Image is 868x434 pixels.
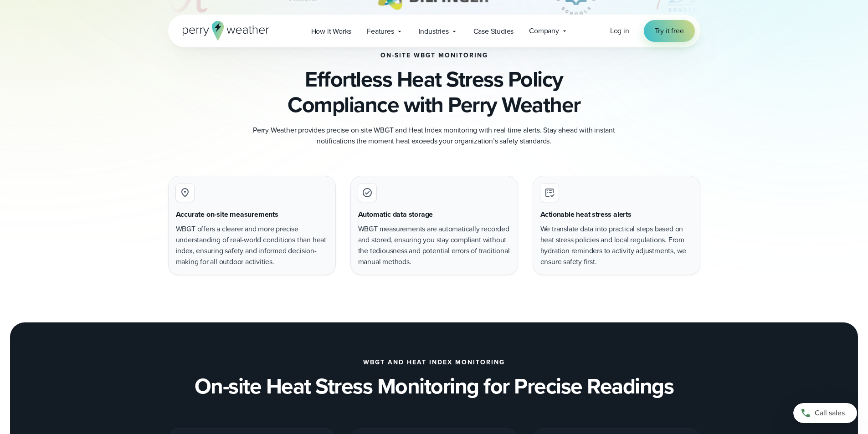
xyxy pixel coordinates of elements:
span: Case Studies [473,26,514,37]
p: We translate data into practical steps based on heat stress policies and local regulations. From ... [540,224,693,267]
p: Perry Weather provides precise on-site WBGT and Heat Index monitoring with real-time alerts. Stay... [252,125,616,147]
h2: WBGT and Heat Index Monitoring [363,359,505,366]
h3: Accurate on-site measurements [176,209,278,220]
h3: On-site Heat Stress Monitoring for Precise Readings [195,373,674,399]
a: Call sales [793,403,857,423]
span: Features [367,26,394,37]
p: WBGT offers a clearer and more precise understanding of real-world conditions than heat index, en... [176,224,328,267]
h3: Automatic data storage [358,209,433,220]
a: Try it free [644,20,695,42]
span: How it Works [311,26,352,37]
span: Company [529,26,559,36]
span: Call sales [815,408,845,419]
a: How it Works [303,22,360,41]
a: Case Studies [466,22,522,41]
span: Log in [610,26,629,36]
span: Try it free [655,26,684,36]
a: Log in [610,26,629,36]
p: WBGT measurements are automatically recorded and stored, ensuring you stay compliant without the ... [358,224,510,267]
h3: Actionable heat stress alerts [540,209,632,220]
h3: Effortless Heat Stress Policy Compliance with Perry Weather [168,66,700,117]
h2: on-site wbgt monitoring [380,52,488,59]
span: Industries [419,26,449,37]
